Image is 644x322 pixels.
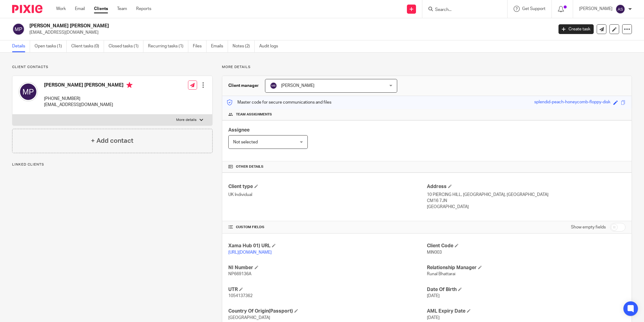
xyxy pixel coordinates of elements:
[148,40,188,52] a: Recurring tasks (1)
[228,316,270,320] span: [GEOGRAPHIC_DATA]
[71,40,104,52] a: Client tasks (0)
[12,65,213,70] p: Client contacts
[427,308,626,314] h4: AML Expiry Date
[427,204,626,210] p: [GEOGRAPHIC_DATA]
[228,250,272,255] a: [URL][DOMAIN_NAME]
[228,192,427,198] p: UK Individual
[228,183,427,190] h4: Client type
[427,265,626,271] h4: Relationship Manager
[534,99,610,106] div: splendid-peach-honeycomb-floppy-disk
[227,99,331,105] p: Master code for secure communications and files
[228,128,250,132] span: Assignee
[228,272,251,276] span: NP669136A
[571,224,606,230] label: Show empty fields
[211,40,228,52] a: Emails
[12,40,30,52] a: Details
[91,136,133,146] h4: + Add contact
[427,183,626,190] h4: Address
[427,250,442,255] span: MIN003
[222,65,632,70] p: More details
[270,82,277,89] img: svg%3E
[427,316,440,320] span: [DATE]
[236,164,263,169] span: Other details
[176,118,196,122] p: More details
[94,6,108,12] a: Clients
[579,6,612,12] p: [PERSON_NAME]
[44,82,132,90] h4: [PERSON_NAME] [PERSON_NAME]
[56,6,66,12] a: Work
[75,6,85,12] a: Email
[44,96,132,102] p: [PHONE_NUMBER]
[427,198,626,204] p: CM16 7JN
[35,40,67,52] a: Open tasks (1)
[522,7,545,11] span: Get Support
[236,112,272,117] span: Team assignments
[233,40,255,52] a: Notes (2)
[12,162,213,167] p: Linked clients
[44,102,132,108] p: [EMAIL_ADDRESS][DOMAIN_NAME]
[126,82,132,88] i: Primary
[29,23,445,29] h2: [PERSON_NAME] [PERSON_NAME]
[427,286,626,293] h4: Date Of Birth
[117,6,127,12] a: Team
[228,225,427,230] h4: CUSTOM FIELDS
[281,84,314,88] span: [PERSON_NAME]
[109,40,143,52] a: Closed tasks (1)
[228,286,427,293] h4: UTR
[12,5,42,13] img: Pixie
[427,272,455,276] span: Runal Bhattarai
[228,243,427,249] h4: Xama Hub 01) URL
[228,308,427,314] h4: Country Of Origin(Passport)
[136,6,151,12] a: Reports
[228,83,259,89] h3: Client manager
[434,7,489,13] input: Search
[233,140,258,144] span: Not selected
[228,265,427,271] h4: NI Number
[427,243,626,249] h4: Client Code
[427,294,440,298] span: [DATE]
[228,294,253,298] span: 1054137362
[29,29,549,36] p: [EMAIL_ADDRESS][DOMAIN_NAME]
[558,24,594,34] a: Create task
[259,40,283,52] a: Audit logs
[193,40,206,52] a: Files
[615,4,625,14] img: svg%3E
[18,82,38,101] img: svg%3E
[427,192,626,198] p: 10 PIERCING HILL, [GEOGRAPHIC_DATA], [GEOGRAPHIC_DATA]
[12,23,25,36] img: svg%3E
